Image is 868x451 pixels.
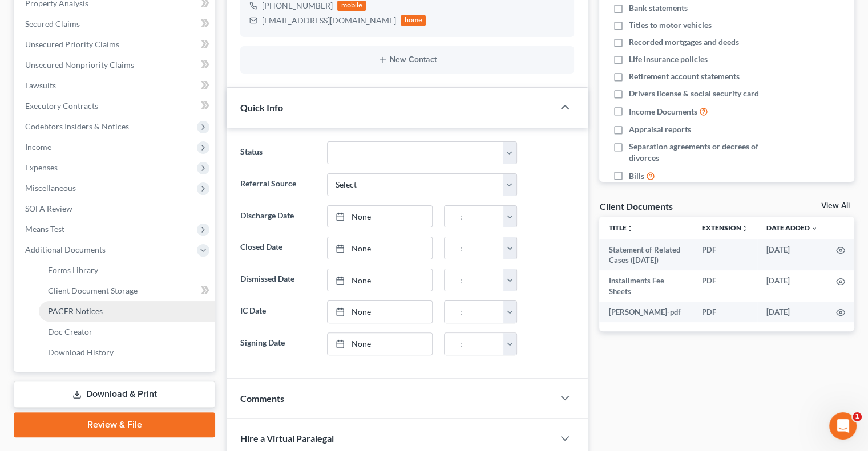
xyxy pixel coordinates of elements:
span: Unsecured Priority Claims [25,39,119,49]
a: Extensionunfold_more [702,224,748,232]
td: [DATE] [757,302,827,322]
a: Titleunfold_more [608,224,633,232]
label: IC Date [235,300,321,323]
label: Closed Date [235,237,321,259]
td: [PERSON_NAME]-pdf [599,302,693,322]
input: -- : -- [445,301,504,323]
a: Secured Claims [16,14,215,34]
i: expand_more [811,225,818,232]
span: Quick Info [240,102,283,113]
a: Download History [39,342,215,363]
a: Doc Creator [39,322,215,342]
span: Executory Contracts [25,101,98,111]
td: [DATE] [757,270,827,302]
td: [DATE] [757,239,827,271]
a: Client Document Storage [39,281,215,301]
span: Income [25,142,51,152]
span: Drivers license & social security card [629,88,759,99]
span: Miscellaneous [25,183,76,193]
span: Unsecured Nonpriority Claims [25,60,134,70]
label: Referral Source [235,173,321,196]
input: -- : -- [445,206,504,227]
a: Executory Contracts [16,96,215,116]
a: Review & File [14,412,215,437]
span: Separation agreements or decrees of divorces [629,141,781,164]
span: Hire a Virtual Paralegal [240,433,334,444]
span: Retirement account statements [629,71,740,82]
label: Status [235,141,321,164]
span: Secured Claims [25,19,80,29]
input: -- : -- [445,237,504,259]
span: Client Document Storage [48,286,138,295]
i: unfold_more [741,225,748,232]
span: Appraisal reports [629,124,691,135]
span: PACER Notices [48,306,103,316]
a: None [328,301,433,323]
a: Unsecured Priority Claims [16,34,215,55]
a: Date Added expand_more [766,224,818,232]
span: Codebtors Insiders & Notices [25,121,129,131]
span: 1 [853,412,862,421]
span: Means Test [25,224,64,234]
iframe: Intercom live chat [829,412,857,440]
input: -- : -- [445,269,504,291]
label: Signing Date [235,332,321,355]
span: Expenses [25,162,58,172]
a: Lawsuits [16,75,215,96]
span: Lawsuits [25,80,56,90]
a: Unsecured Nonpriority Claims [16,55,215,75]
td: Installments Fee Sheets [599,270,693,302]
input: -- : -- [445,333,504,355]
i: unfold_more [626,225,633,232]
span: Comments [240,393,284,404]
td: PDF [693,270,757,302]
div: home [401,15,426,26]
a: None [328,269,433,291]
div: [EMAIL_ADDRESS][DOMAIN_NAME] [262,15,396,26]
td: PDF [693,302,757,322]
span: Income Documents [629,106,697,117]
a: PACER Notices [39,301,215,322]
span: Download History [48,347,114,357]
a: SOFA Review [16,198,215,219]
a: None [328,206,433,227]
a: None [328,237,433,259]
label: Discharge Date [235,205,321,228]
a: Download & Print [14,381,215,408]
span: Titles to motor vehicles [629,19,712,31]
td: PDF [693,239,757,271]
td: Statement of Related Cases ([DATE]) [599,239,693,271]
a: None [328,333,433,355]
span: Doc Creator [48,327,92,336]
span: Forms Library [48,265,98,275]
a: View All [821,202,850,210]
span: Additional Documents [25,245,106,254]
div: mobile [337,1,366,11]
button: New Contact [249,55,565,64]
a: Forms Library [39,260,215,281]
div: Client Documents [599,200,672,212]
span: Bills [629,170,644,182]
span: Life insurance policies [629,54,708,65]
span: Bank statements [629,2,688,14]
span: SOFA Review [25,204,72,213]
span: Recorded mortgages and deeds [629,36,739,48]
label: Dismissed Date [235,269,321,291]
